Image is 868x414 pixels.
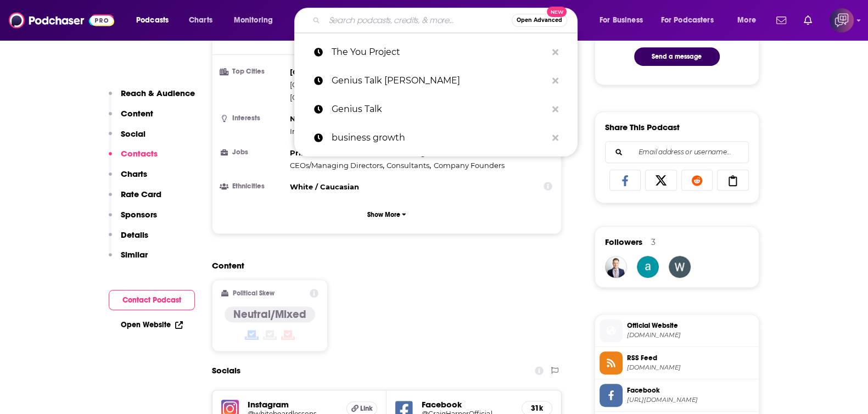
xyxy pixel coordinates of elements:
[294,95,578,124] a: Genius Talk
[531,404,543,413] h5: 31k
[290,93,368,102] span: [GEOGRAPHIC_DATA]
[324,12,512,29] input: Search podcasts, credits, & more...
[717,170,749,191] a: Copy Link
[517,18,562,23] span: Open Advanced
[121,148,158,159] p: Contacts
[221,149,285,156] h3: Jobs
[614,142,740,163] input: Email address or username...
[290,148,360,157] span: Principals/Owners
[221,204,553,225] button: Show More
[248,399,338,410] h5: Instagram
[226,12,287,29] button: open menu
[627,385,754,395] span: Facebook
[830,8,854,32] button: Show profile menu
[305,8,588,33] div: Search podcasts, credits, & more...
[600,319,754,342] a: Official Website[DOMAIN_NAME]
[182,12,219,29] a: Charts
[387,159,431,172] span: ,
[290,114,372,123] span: Nutrition/Weight loss
[634,47,720,66] button: Send a message
[221,115,285,122] h3: Interests
[600,384,754,407] a: Facebook[URL][DOMAIN_NAME]
[290,80,368,89] span: [GEOGRAPHIC_DATA]
[600,13,643,28] span: For Business
[434,161,505,170] span: Company Founders
[332,124,547,152] p: business growth
[730,12,770,29] button: open menu
[136,13,169,28] span: Podcasts
[681,170,713,191] a: Share on Reddit
[233,307,306,321] h4: Neutral/Mixed
[9,10,114,31] img: Podchaser - Follow, Share and Rate Podcasts
[547,7,567,17] span: New
[830,8,854,32] img: User Profile
[290,159,384,172] span: ,
[627,331,754,339] span: craigharper.net
[605,256,627,278] img: Jaemin_Frazer
[661,13,714,28] span: For Podcasters
[387,161,429,170] span: Consultants
[294,124,578,152] a: business growth
[290,79,369,91] span: ,
[290,182,359,191] span: White / Caucasian
[290,127,357,136] span: Interior decorating
[654,12,730,29] button: open menu
[627,363,754,372] span: omnycontent.com
[422,399,513,410] h5: Facebook
[121,249,148,260] p: Similar
[233,289,275,297] h2: Political Skew
[627,396,754,404] span: https://www.facebook.com/CraigHarperOfficial
[512,14,567,27] button: Open AdvancedNew
[234,13,273,28] span: Monitoring
[294,38,578,66] a: The You Project
[651,237,656,247] div: 3
[221,183,285,190] h3: Ethnicities
[332,95,547,124] p: Genius Talk
[627,353,754,363] span: RSS Feed
[367,211,400,219] p: Show More
[830,8,854,32] span: Logged in as corioliscompany
[109,108,153,128] button: Content
[121,320,183,329] a: Open Website
[109,88,195,108] button: Reach & Audience
[637,256,659,278] img: sexylexy007
[189,13,212,28] span: Charts
[290,91,369,104] span: ,
[109,189,161,209] button: Rate Card
[605,237,642,247] span: Followers
[737,13,756,28] span: More
[121,88,195,98] p: Reach & Audience
[294,66,578,95] a: Genius Talk [PERSON_NAME]
[212,260,553,271] h2: Content
[592,12,657,29] button: open menu
[290,113,374,125] span: ,
[121,189,161,199] p: Rate Card
[121,209,157,220] p: Sponsors
[332,66,547,95] p: Genius Talk atul raj
[290,68,373,76] span: [GEOGRAPHIC_DATA]
[121,128,145,139] p: Social
[400,148,436,157] span: Managers
[605,141,749,163] div: Search followers
[212,360,240,381] h2: Socials
[109,148,158,169] button: Contacts
[128,12,183,29] button: open menu
[290,147,361,159] span: ,
[109,169,147,189] button: Charts
[645,170,677,191] a: Share on X/Twitter
[772,11,791,30] a: Show notifications dropdown
[669,256,691,278] img: weedloversusa
[121,108,153,119] p: Content
[121,169,147,179] p: Charts
[290,66,374,79] span: ,
[109,249,148,270] button: Similar
[109,209,157,230] button: Sponsors
[290,161,383,170] span: CEOs/Managing Directors
[360,404,373,413] span: Link
[109,290,195,310] button: Contact Podcast
[363,148,396,157] span: Directors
